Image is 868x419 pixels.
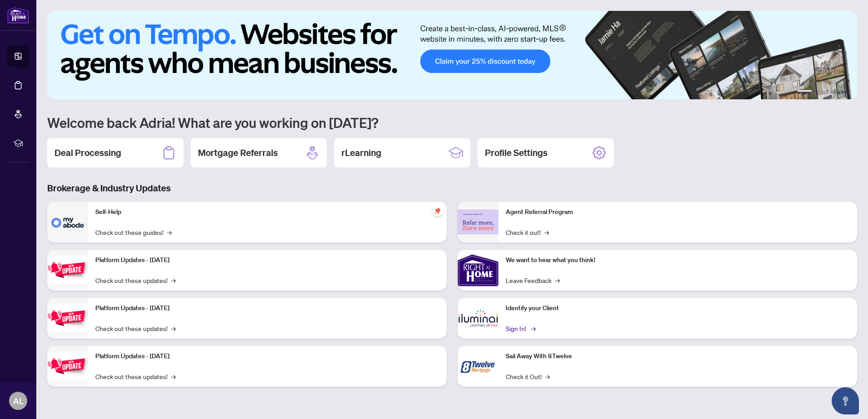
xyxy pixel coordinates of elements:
[823,90,826,94] button: 3
[47,352,88,380] img: Platform Updates - June 23, 2025
[506,227,549,237] a: Check it out!→
[198,146,278,159] h2: Mortgage Referrals
[844,90,848,94] button: 6
[797,90,812,94] button: 1
[171,275,176,285] span: →
[95,207,439,217] p: Self-Help
[47,182,857,195] h3: Brokerage & Industry Updates
[341,146,381,159] h2: rLearning
[458,250,498,291] img: We want to hear what you think!
[506,303,850,313] p: Identify your Client
[545,371,550,381] span: →
[815,90,819,94] button: 2
[171,371,176,381] span: →
[95,371,176,381] a: Check out these updates!→
[555,275,560,285] span: →
[458,209,498,234] img: Agent Referral Program
[95,227,172,237] a: Check out these guides!→
[54,146,121,159] h2: Deal Processing
[171,323,176,333] span: →
[95,323,176,333] a: Check out these updates!→
[458,298,498,339] img: Identify your Client
[47,304,88,332] img: Platform Updates - July 8, 2025
[506,323,534,333] a: Sign In!→
[95,303,439,313] p: Platform Updates - [DATE]
[830,90,833,94] button: 4
[506,351,850,361] p: Sail Away With 8Twelve
[506,207,850,217] p: Agent Referral Program
[837,90,841,94] button: 5
[7,7,29,24] img: logo
[531,323,536,333] span: →
[832,387,859,414] button: Open asap
[458,346,498,387] img: Sail Away With 8Twelve
[506,371,550,381] a: Check it Out!→
[95,275,176,285] a: Check out these updates!→
[47,114,857,131] h1: Welcome back Adria! What are you working on [DATE]?
[95,351,439,361] p: Platform Updates - [DATE]
[506,275,560,285] a: Leave Feedback→
[47,256,88,284] img: Platform Updates - July 21, 2025
[47,11,857,99] img: Slide 0
[95,255,439,265] p: Platform Updates - [DATE]
[432,205,443,216] span: pushpin
[13,395,24,407] span: AL
[167,227,172,237] span: →
[47,202,88,243] img: Self-Help
[544,227,549,237] span: →
[485,146,547,159] h2: Profile Settings
[506,255,850,265] p: We want to hear what you think!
